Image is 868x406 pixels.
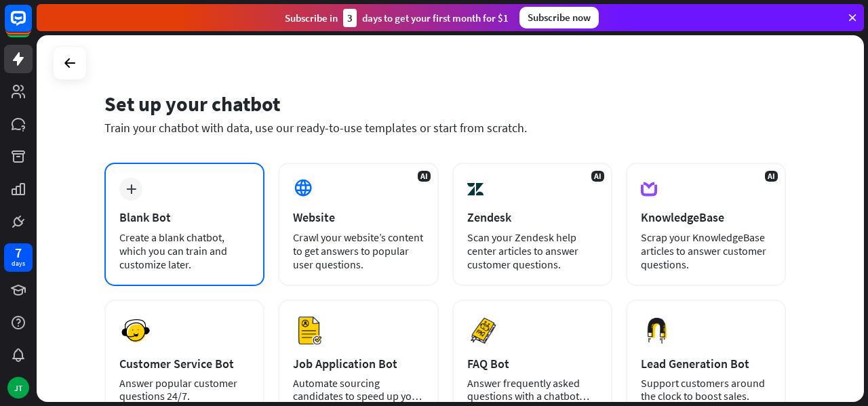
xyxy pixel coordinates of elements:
div: Subscribe now [519,7,599,28]
span: AI [765,171,778,182]
div: Lead Generation Bot [641,356,771,371]
div: Create a blank chatbot, which you can train and customize later. [119,230,250,271]
div: 7 [15,247,22,259]
div: Crawl your website’s content to get answers to popular user questions. [293,230,423,271]
div: Website [293,209,423,225]
button: Open LiveChat chat widget [11,5,52,46]
div: FAQ Bot [467,356,597,371]
div: Job Application Bot [293,356,423,371]
div: Customer Service Bot [119,356,250,371]
div: Set up your chatbot [104,91,786,117]
div: Subscribe in days to get your first month for $1 [285,9,509,27]
div: Support customers around the clock to boost sales. [641,377,771,403]
div: Scrap your KnowledgeBase articles to answer customer questions. [641,230,771,271]
i: plus [126,184,136,194]
div: KnowledgeBase [641,209,771,225]
a: 7 days [4,243,33,272]
div: Scan your Zendesk help center articles to answer customer questions. [467,230,597,271]
div: Zendesk [467,209,597,225]
div: days [12,259,25,268]
div: Answer popular customer questions 24/7. [119,377,250,403]
div: Blank Bot [119,209,250,225]
div: Train your chatbot with data, use our ready-to-use templates or start from scratch. [104,120,786,136]
div: 3 [343,9,357,27]
span: AI [591,171,604,182]
div: Answer frequently asked questions with a chatbot and save your time. [467,377,597,403]
div: Automate sourcing candidates to speed up your hiring process. [293,377,423,403]
span: AI [418,171,431,182]
div: JT [7,377,29,399]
